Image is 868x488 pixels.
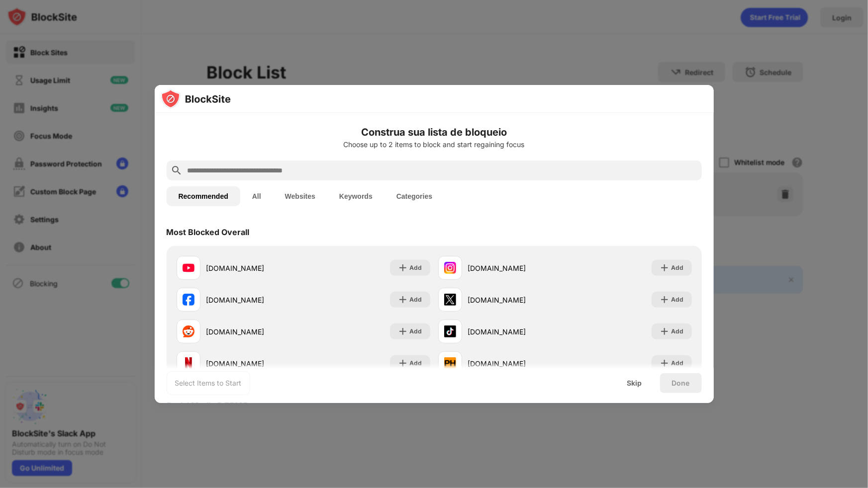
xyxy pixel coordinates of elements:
[183,294,194,306] img: favicons
[672,326,684,336] div: Add
[385,186,444,206] button: Categories
[468,358,565,369] div: [DOMAIN_NAME]
[183,262,194,274] img: favicons
[410,358,422,368] div: Add
[672,295,684,305] div: Add
[206,326,303,337] div: [DOMAIN_NAME]
[672,379,690,387] div: Done
[161,89,231,109] img: logo-blocksite.svg
[240,186,273,206] button: All
[327,186,385,206] button: Keywords
[206,295,303,305] div: [DOMAIN_NAME]
[167,125,702,140] h6: Construa sua lista de bloqueio
[672,263,684,273] div: Add
[273,186,327,206] button: Websites
[672,358,684,368] div: Add
[444,325,456,337] img: favicons
[468,263,565,273] div: [DOMAIN_NAME]
[468,326,565,337] div: [DOMAIN_NAME]
[206,263,303,273] div: [DOMAIN_NAME]
[410,326,422,336] div: Add
[410,295,422,305] div: Add
[444,294,456,306] img: favicons
[444,262,456,274] img: favicons
[167,141,702,149] div: Choose up to 2 items to block and start regaining focus
[167,227,250,237] div: Most Blocked Overall
[167,186,240,206] button: Recommended
[410,263,422,273] div: Add
[171,164,183,176] img: search.svg
[183,325,194,337] img: favicons
[175,378,242,388] div: Select Items to Start
[183,357,194,369] img: favicons
[627,379,642,387] div: Skip
[206,358,303,369] div: [DOMAIN_NAME]
[468,295,565,305] div: [DOMAIN_NAME]
[444,357,456,369] img: favicons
